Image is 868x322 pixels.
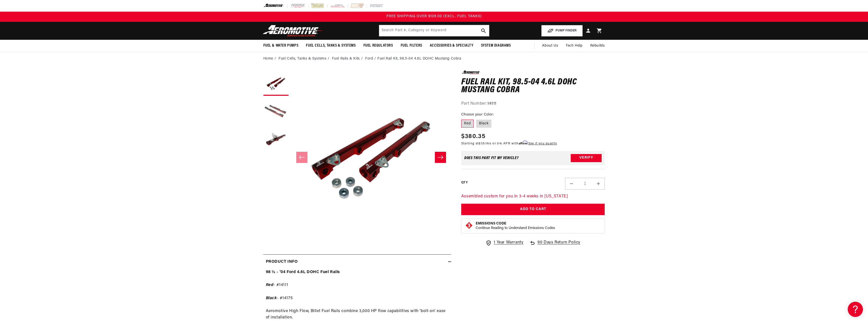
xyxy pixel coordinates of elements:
[538,40,562,52] a: About Us
[263,126,289,151] button: Load image 3 in gallery view
[426,40,477,52] summary: Accessories & Specialty
[397,40,426,52] summary: Fuel Filters
[586,40,609,52] summary: Rebuilds
[461,78,605,94] h1: Fuel Rail Kit, 98.5-04 4.6L DOHC Mustang Cobra
[476,226,555,231] p: Continue Reading to Understand Emissions Codes
[590,43,605,49] span: Rebuilds
[379,25,489,36] input: Search by Part Number, Category or Keyword
[481,43,511,48] span: System Diagrams
[461,204,605,215] button: Add to Cart
[461,132,485,141] span: $380.35
[477,40,515,52] summary: System Diagrams
[296,152,307,163] button: Slide left
[263,70,289,96] button: Load image 1 in gallery view
[260,40,302,52] summary: Fuel & Water Pumps
[461,193,605,200] p: Assembled custom for you in 3-4 weeks in [US_STATE]
[332,56,360,62] a: Fuel Rails & Kits
[461,101,605,107] div: Part Number:
[279,56,331,62] li: Fuel Cells, Tanks & Systems
[487,102,496,106] strong: 14111
[386,14,482,18] span: FREE SHIPPING OVER $109.00 (EXCL. FUEL TANKS)
[461,181,468,185] label: QTY
[266,283,274,287] strong: Red
[461,141,557,146] p: Starting at /mo or 0% APR with .
[302,40,359,52] summary: Fuel Cells, Tanks & Systems
[363,43,393,48] span: Fuel Regulators
[542,44,558,48] span: About Us
[528,142,557,145] a: See if you qualify - Learn more about Affirm Financing (opens in modal)
[538,239,580,251] span: 90 Days Return Policy
[401,43,422,48] span: Fuel Filters
[529,239,580,251] a: 90 Days Return Policy
[476,120,491,128] label: Black
[461,120,474,128] label: Red
[360,40,397,52] summary: Fuel Regulators
[479,142,485,145] span: $35
[519,141,528,145] span: Affirm
[464,156,519,160] div: Does This part fit My vehicle?
[377,56,461,62] li: Fuel Rail Kit, 98.5-04 4.6L DOHC Mustang Cobra
[263,70,451,244] media-gallery: Gallery Viewer
[261,25,325,37] img: Aeromotive
[306,43,356,48] span: Fuel Cells, Tanks & Systems
[365,56,373,62] a: Ford
[263,98,289,124] button: Load image 2 in gallery view
[263,255,451,269] summary: Product Info
[486,239,523,246] a: 1 Year Warranty
[263,56,273,62] a: Home
[266,296,277,300] strong: Black
[266,270,340,274] strong: 98 ½ - ’04 Ford 4.6L DOHC Fuel Rails
[263,43,299,48] span: Fuel & Water Pumps
[541,25,583,36] button: PUMP FINDER
[461,112,494,117] legend: Choose your Color:
[266,259,298,265] h2: Product Info
[263,56,605,62] nav: breadcrumbs
[478,25,489,36] button: search button
[566,43,582,49] span: Tech Help
[476,222,506,225] strong: Emissions Code
[465,221,473,230] img: Emissions code
[562,40,586,52] summary: Tech Help
[476,221,555,231] button: Emissions CodeContinue Reading to Understand Emissions Codes
[435,152,446,163] button: Slide right
[571,154,602,162] button: Verify
[430,43,473,48] span: Accessories & Specialty
[494,239,523,246] span: 1 Year Warranty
